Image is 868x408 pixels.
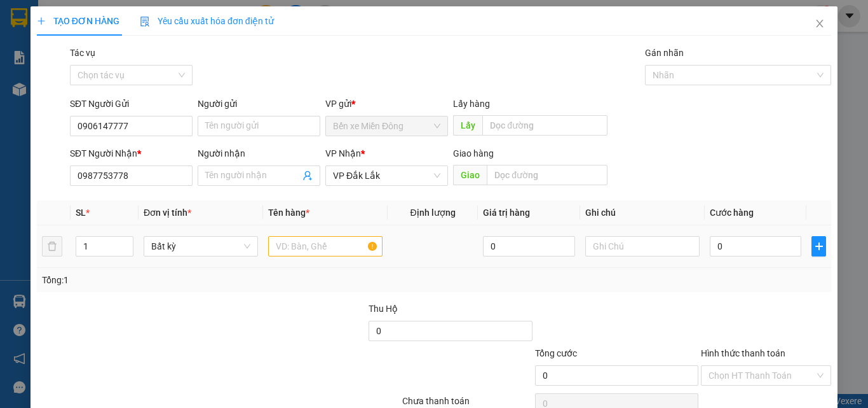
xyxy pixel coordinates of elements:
[645,48,684,58] label: Gán nhãn
[815,18,825,29] span: close
[70,48,95,58] label: Tác vụ
[453,115,482,136] span: Lấy
[42,273,336,287] div: Tổng: 1
[37,17,46,25] span: plus
[302,171,313,181] span: user-add
[70,97,193,111] div: SĐT Người Gửi
[42,236,62,257] button: delete
[811,236,826,257] button: plus
[585,236,700,257] input: Ghi Chú
[151,237,250,256] span: Bất kỳ
[701,348,785,358] label: Hình thức thanh toán
[268,208,309,218] span: Tên hàng
[710,208,754,218] span: Cước hàng
[453,148,494,158] span: Giao hàng
[333,166,440,185] span: VP Đắk Lắk
[140,17,150,27] img: icon
[580,200,705,225] th: Ghi chú
[369,304,398,314] span: Thu Hộ
[70,146,193,160] div: SĐT Người Nhận
[6,6,184,31] li: Quý Thảo
[333,116,440,136] span: Bến xe Miền Đông
[140,16,274,26] span: Yêu cầu xuất hóa đơn điện tử
[453,165,487,185] span: Giao
[144,208,191,218] span: Đơn vị tính
[76,208,86,218] span: SL
[483,236,574,257] input: 0
[268,236,383,257] input: VD: Bàn, Ghế
[487,165,607,185] input: Dọc đường
[325,97,448,111] div: VP gửi
[325,148,361,158] span: VP Nhận
[198,97,320,111] div: Người gửi
[812,241,825,251] span: plus
[482,115,607,136] input: Dọc đường
[6,84,85,136] b: Quán nước dãy 8 - D07, BX Miền Đông 292 Đinh Bộ Lĩnh
[6,54,88,82] li: VP Bến xe Miền Đông
[88,71,97,80] span: environment
[410,208,455,218] span: Định lượng
[802,6,837,42] button: Close
[453,99,490,109] span: Lấy hàng
[535,348,577,358] span: Tổng cước
[37,16,119,26] span: TẠO ĐƠN HÀNG
[88,54,169,68] li: VP VP Đắk Lắk
[198,146,320,160] div: Người nhận
[6,85,15,94] span: environment
[483,208,530,218] span: Giá trị hàng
